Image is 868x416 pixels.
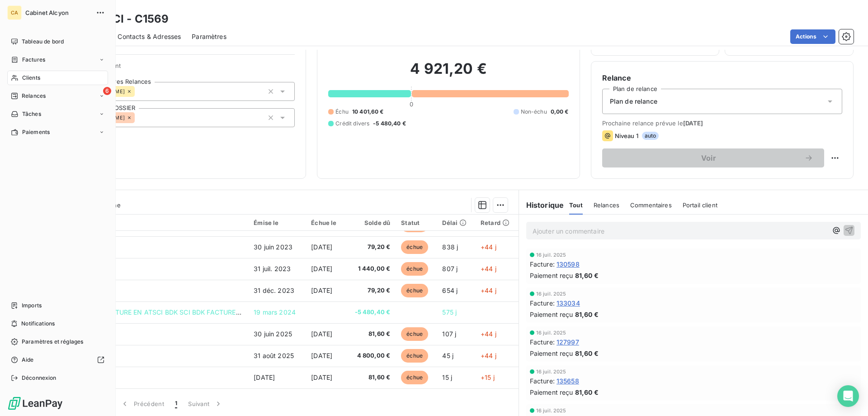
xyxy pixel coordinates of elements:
span: 127997 [557,337,579,347]
span: Paramètres et réglages [22,338,83,346]
span: Tableau de bord [22,38,64,46]
span: Niveau 1 [615,132,638,139]
span: 81,60 € [575,271,599,280]
span: [DATE] [311,352,332,359]
span: Prochaine relance prévue le [602,120,842,127]
span: échue [401,371,428,384]
span: 30 juin 2023 [254,243,292,251]
span: [DATE] [311,330,332,338]
a: Aide [7,353,108,367]
span: 807 j [442,265,458,273]
span: Paiement reçu [530,310,573,319]
span: Facture : [530,259,555,269]
span: échue [401,240,428,254]
span: Paiement reçu [530,387,573,397]
span: 1 [175,399,177,408]
h6: Historique [519,200,564,210]
span: 135658 [557,376,579,386]
span: 81,60 € [575,349,599,358]
span: 16 juil. 2025 [536,369,566,374]
input: Ajouter une valeur [135,114,142,122]
span: Plan de relance [610,97,657,106]
span: 31 déc. 2023 [254,287,294,294]
div: Statut [401,219,431,226]
span: Facture : [530,298,555,308]
span: Déconnexion [22,374,57,382]
span: 79,20 € [351,286,391,295]
span: Facture : [530,337,555,347]
span: +15 j [481,373,495,381]
span: [DATE] [683,120,703,127]
h3: BDK SCI - C1569 [80,11,169,27]
span: 133034 [557,298,580,308]
span: 575 j [442,308,457,316]
span: Cabinet Alcyon [25,9,90,16]
h2: 4 921,20 € [328,60,568,87]
span: 19 mars 2024 [254,308,296,316]
span: auto [642,132,659,140]
span: échue [401,262,428,276]
div: Délai [442,219,470,226]
span: [DATE] [311,373,332,381]
span: Portail client [683,201,717,209]
span: [DATE] [311,287,332,294]
button: Précédent [115,394,170,413]
span: 81,60 € [351,330,391,339]
span: -5 480,40 € [351,308,391,317]
span: 0 [410,100,413,108]
span: Voir [613,154,804,162]
span: 81,60 € [575,387,599,397]
span: 107 j [442,330,456,338]
span: Aide [22,356,34,364]
span: 654 j [442,287,458,294]
span: 190324 VIR FACTURE EN ATSCI BDK SCI BDK FACTURE EN ATTENTE ZZ1FUL6Q [65,308,311,316]
span: Échu [335,108,349,116]
span: 6 [103,87,111,95]
span: [DATE] [311,265,332,273]
span: échue [401,284,428,297]
span: 16 juil. 2025 [536,330,566,335]
span: 10 401,60 € [352,108,384,116]
span: Relances [22,92,46,100]
span: 1 440,00 € [351,264,391,273]
button: Actions [790,29,835,44]
span: 0,00 € [551,108,569,116]
span: Propriétés Client [73,62,295,75]
span: Contacts & Adresses [118,32,181,41]
span: Clients [22,74,40,82]
span: 31 juil. 2023 [254,265,291,273]
span: +44 j [481,265,496,273]
span: échue [401,349,428,363]
div: Émise le [254,219,300,226]
span: 81,60 € [351,373,391,382]
span: 45 j [442,352,453,359]
span: +44 j [481,352,496,359]
span: Commentaires [630,201,672,209]
h6: Relance [602,72,842,83]
span: 15 j [442,373,452,381]
span: [DATE] [254,373,275,381]
span: 4 800,00 € [351,351,391,360]
span: 30 juin 2025 [254,330,292,338]
span: 16 juil. 2025 [536,291,566,296]
span: 16 juil. 2025 [536,252,566,258]
span: [DATE] [311,243,332,251]
span: Relances [594,201,619,209]
span: Crédit divers [335,120,369,128]
div: Solde dû [351,219,391,226]
span: +44 j [481,330,496,338]
span: Paramètres [192,32,226,41]
span: 79,20 € [351,243,391,252]
div: Open Intercom Messenger [837,385,859,407]
span: Imports [22,301,42,310]
span: +44 j [481,287,496,294]
span: Facture : [530,376,555,386]
img: Logo LeanPay [7,396,63,411]
div: Retard [481,219,513,226]
span: 81,60 € [575,310,599,319]
span: +44 j [481,243,496,251]
span: Tâches [22,110,41,118]
span: Tout [569,201,583,209]
span: 130598 [557,259,580,269]
span: Factures [22,56,45,64]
